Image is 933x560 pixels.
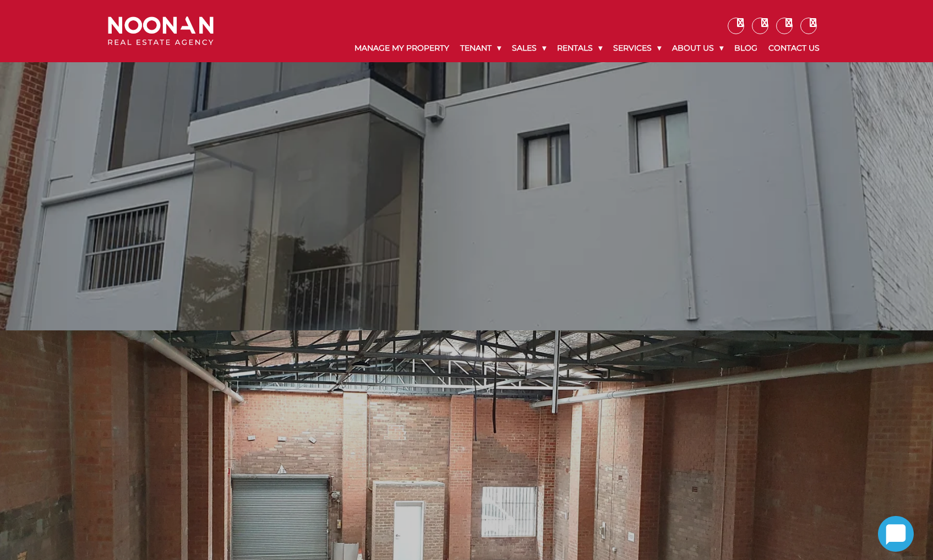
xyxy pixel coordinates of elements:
img: Noonan Real Estate Agency [108,17,214,46]
a: Tenant [455,34,506,62]
a: Sales [506,34,552,62]
a: Blog [729,34,763,62]
a: Manage My Property [349,34,455,62]
a: About Us [667,34,729,62]
a: Contact Us [763,34,825,62]
a: Services [608,34,667,62]
a: Rentals [552,34,608,62]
